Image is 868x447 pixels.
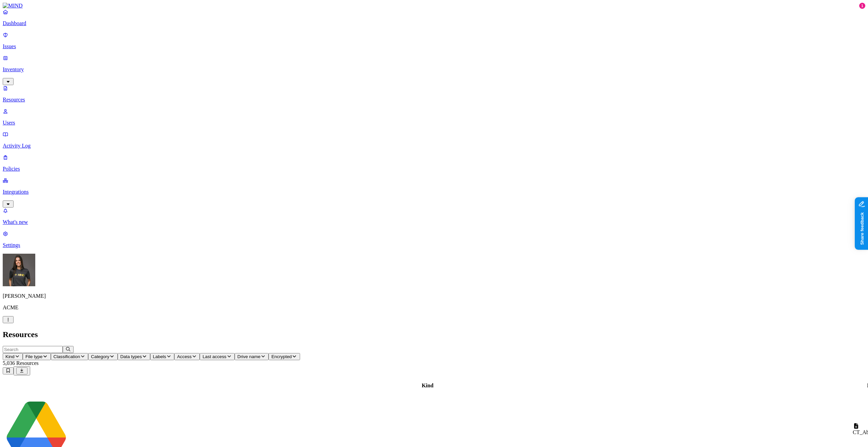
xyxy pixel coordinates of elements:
[3,3,865,9] a: MIND
[25,354,42,359] span: File type
[3,131,865,149] a: Activity Log
[237,354,260,359] span: Drive name
[177,354,192,359] span: Access
[3,293,865,299] p: [PERSON_NAME]
[3,43,865,50] p: Issues
[120,354,142,359] span: Data types
[3,346,63,353] input: Search
[3,108,865,126] a: Users
[3,20,865,26] p: Dashboard
[3,166,865,172] p: Policies
[3,85,865,103] a: Resources
[3,189,865,195] p: Integrations
[3,143,865,149] p: Activity Log
[3,66,865,73] p: Inventory
[3,330,865,339] h2: Resources
[3,32,865,50] a: Issues
[3,55,865,84] a: Inventory
[3,97,865,103] p: Resources
[153,354,166,359] span: Labels
[3,305,865,311] p: ACME
[859,3,865,9] div: 1
[54,354,80,359] span: Classification
[3,242,865,248] p: Settings
[3,231,865,248] a: Settings
[3,254,35,286] img: Gal Cohen
[202,354,226,359] span: Last access
[4,383,851,389] div: Kind
[3,9,865,26] a: Dashboard
[3,219,865,225] p: What's new
[91,354,109,359] span: Category
[3,154,865,172] a: Policies
[271,354,292,359] span: Encrypted
[3,360,39,366] span: 5,036 Resources
[5,354,15,359] span: Kind
[3,177,865,207] a: Integrations
[3,120,865,126] p: Users
[3,208,865,225] a: What's new
[3,3,23,9] img: MIND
